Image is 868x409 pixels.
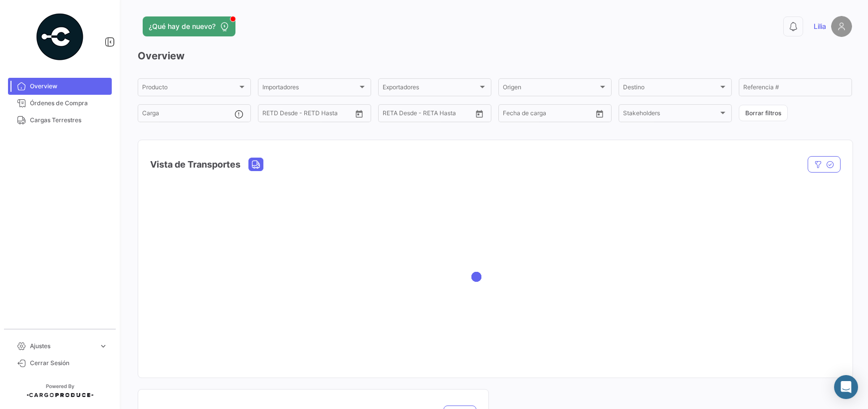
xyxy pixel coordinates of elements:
button: ¿Qué hay de nuevo? [143,16,235,36]
div: Abrir Intercom Messenger [834,375,858,399]
a: Órdenes de Compra [8,95,112,112]
span: Lilia [814,21,826,31]
input: Desde [262,111,280,118]
img: placeholder-user.png [831,16,852,37]
button: Open calendar [472,106,487,121]
span: Órdenes de Compra [30,99,108,108]
h3: Overview [138,49,852,63]
span: Overview [30,82,108,91]
span: Exportadores [383,85,478,92]
span: Ajustes [30,342,95,351]
a: Overview [8,78,112,95]
span: Cerrar Sesión [30,359,108,368]
span: Producto [142,85,237,92]
input: Desde [503,111,521,118]
h4: Vista de Transportes [150,158,240,172]
input: Desde [383,111,401,118]
span: Origen [503,85,598,92]
input: Hasta [287,111,330,118]
span: Destino [623,85,718,92]
img: powered-by.png [35,12,85,62]
span: Importadores [262,85,358,92]
button: Land [249,158,263,171]
span: Stakeholders [623,111,718,118]
input: Hasta [528,111,570,118]
button: Open calendar [352,106,367,121]
button: Open calendar [592,106,607,121]
a: Cargas Terrestres [8,112,112,129]
span: Cargas Terrestres [30,116,108,125]
span: expand_more [99,342,108,351]
button: Borrar filtros [739,105,788,121]
span: ¿Qué hay de nuevo? [149,21,216,31]
input: Hasta [408,111,450,118]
